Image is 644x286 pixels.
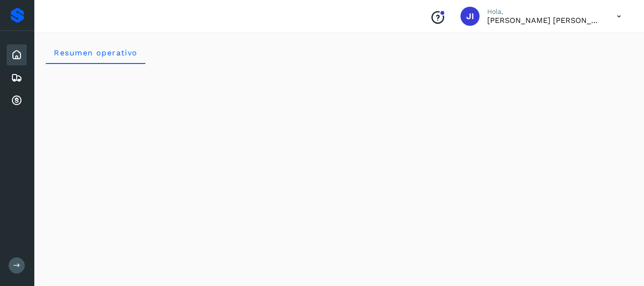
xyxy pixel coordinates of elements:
div: Inicio [7,44,27,65]
div: Embarques [7,67,27,88]
p: Hola, [487,8,602,16]
p: JOHNATAN IVAN ESQUIVEL MEDRANO [487,16,602,25]
span: Resumen operativo [53,48,138,57]
div: Cuentas por cobrar [7,90,27,111]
